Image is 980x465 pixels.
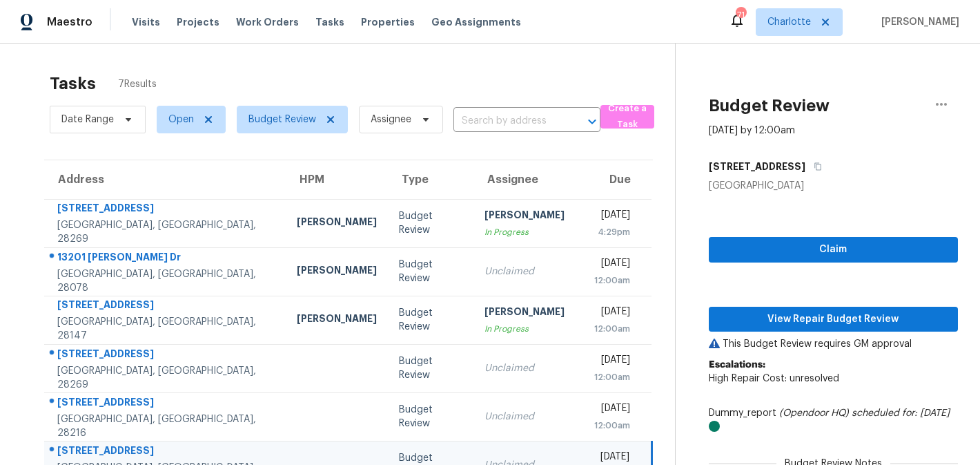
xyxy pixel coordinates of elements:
[709,179,958,193] div: [GEOGRAPHIC_DATA]
[709,160,805,173] h5: [STREET_ADDRESS]
[57,250,275,267] div: 13201 [PERSON_NAME] Dr
[286,160,388,199] th: HPM
[484,305,565,322] div: [PERSON_NAME]
[297,312,377,329] div: [PERSON_NAME]
[431,15,521,29] span: Geo Assignments
[767,15,811,29] span: Charlotte
[57,364,275,392] div: [GEOGRAPHIC_DATA], [GEOGRAPHIC_DATA], 28269
[720,241,947,258] span: Claim
[587,401,631,419] div: [DATE]
[57,347,275,364] div: [STREET_ADDRESS]
[297,263,377,281] div: [PERSON_NAME]
[709,237,958,263] button: Claim
[736,8,745,22] div: 71
[709,406,958,434] div: Dummy_report
[484,361,565,375] div: Unclaimed
[587,208,631,225] div: [DATE]
[484,225,565,239] div: In Progress
[57,412,275,440] div: [GEOGRAPHIC_DATA], [GEOGRAPHIC_DATA], 28216
[57,315,275,343] div: [GEOGRAPHIC_DATA], [GEOGRAPHIC_DATA], 28147
[399,354,462,382] div: Budget Review
[47,15,92,29] span: Maestro
[587,370,631,384] div: 12:00am
[118,77,157,91] span: 7 Results
[361,15,415,29] span: Properties
[779,408,849,418] i: (Opendoor HQ)
[168,113,194,126] span: Open
[587,419,631,433] div: 12:00am
[484,410,565,424] div: Unclaimed
[57,201,275,218] div: [STREET_ADDRESS]
[576,160,652,199] th: Due
[607,101,647,133] span: Create a Task
[399,306,462,334] div: Budget Review
[805,154,824,179] button: Copy Address
[50,77,96,91] h2: Tasks
[177,15,219,29] span: Projects
[709,99,830,113] h2: Budget Review
[399,403,462,430] div: Budget Review
[57,444,275,461] div: [STREET_ADDRESS]
[720,311,947,328] span: View Repair Budget Review
[484,265,565,278] div: Unclaimed
[61,113,114,126] span: Date Range
[399,258,462,285] div: Budget Review
[473,160,576,199] th: Assignee
[57,218,275,246] div: [GEOGRAPHIC_DATA], [GEOGRAPHIC_DATA], 28269
[371,113,411,126] span: Assignee
[484,208,565,225] div: [PERSON_NAME]
[57,267,275,295] div: [GEOGRAPHIC_DATA], [GEOGRAPHIC_DATA], 28078
[388,160,473,199] th: Type
[297,215,377,232] div: [PERSON_NAME]
[57,298,275,315] div: [STREET_ADDRESS]
[315,17,344,27] span: Tasks
[484,322,565,336] div: In Progress
[587,353,631,370] div: [DATE]
[44,160,286,199] th: Address
[600,105,654,129] button: Create a Task
[709,374,839,383] span: High Repair Cost: unresolved
[587,305,631,322] div: [DATE]
[587,322,631,336] div: 12:00am
[709,337,958,351] p: This Budget Review requires GM approval
[582,112,602,131] button: Open
[709,124,795,137] div: [DATE] by 12:00am
[709,360,765,370] b: Escalations:
[248,113,316,126] span: Budget Review
[399,209,462,237] div: Budget Review
[587,225,631,239] div: 4:29pm
[453,111,562,132] input: Search by address
[709,307,958,332] button: View Repair Budget Review
[57,395,275,412] div: [STREET_ADDRESS]
[852,408,950,418] i: scheduled for: [DATE]
[587,256,631,274] div: [DATE]
[132,15,160,29] span: Visits
[587,274,631,287] div: 12:00am
[236,15,299,29] span: Work Orders
[876,15,959,29] span: [PERSON_NAME]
